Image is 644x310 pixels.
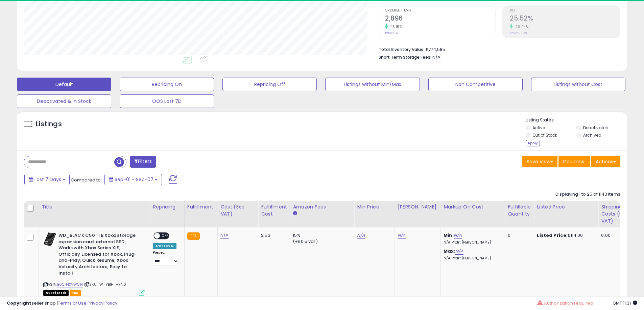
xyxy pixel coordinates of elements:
b: WD_BLACK C50 1TB Xbox storage expansion card, external SSD, Works with Xbox Series X|S, Officiall... [58,232,141,278]
div: Displaying 1 to 25 of 1143 items [555,191,620,198]
div: seller snap | | [7,300,117,307]
small: FBA [187,232,200,240]
label: Deactivated [583,125,609,131]
button: Non Competitive [428,78,523,91]
button: OOS Last 7D [120,94,214,108]
b: Listed Price: [537,232,568,238]
a: Terms of Use [58,300,87,306]
h2: 25.52% [510,15,620,24]
div: Markup on Cost [444,203,502,210]
small: 43.15% [388,24,402,29]
span: Columns [563,158,584,165]
b: Min: [444,232,454,238]
span: Authorization required [544,300,593,306]
button: Deactivated & In Stock [17,94,111,108]
small: 29.94% [513,24,528,29]
span: OFF [160,233,171,239]
div: Min Price [357,203,392,210]
div: Repricing [153,203,182,210]
span: N/A [432,54,440,60]
p: Listing States: [526,117,627,123]
a: N/A [454,232,462,239]
div: Shipping Costs (Exc. VAT) [601,203,636,225]
button: Default [17,78,111,91]
div: Fulfillable Quantity [508,203,531,218]
button: Listings without Min/Max [325,78,420,91]
button: Filters [130,156,156,168]
a: B0C44XVWCH [57,282,83,287]
a: Privacy Policy [88,300,117,306]
div: 0 [508,232,529,238]
a: N/A [357,232,365,239]
button: Repricing On [120,78,214,91]
p: N/A Profit [PERSON_NAME] [444,256,500,261]
div: 15% [293,232,349,238]
span: Last 7 Days [34,176,61,183]
button: Save View [522,156,557,167]
img: 41eITXwv2-L._SL40_.jpg [43,232,57,246]
label: Active [532,125,545,131]
div: Fulfillment [187,203,215,210]
small: Prev: 19.64% [510,31,527,35]
small: Prev: 2,023 [385,31,401,35]
div: Title [42,203,147,210]
button: Listings without Cost [531,78,625,91]
div: 2.53 [261,232,285,238]
small: Amazon Fees. [293,210,297,217]
a: N/A [220,232,229,239]
h2: 2,896 [385,15,495,24]
div: Fulfillment Cost [261,203,287,218]
span: Compared to: [71,177,102,183]
button: Repricing Off [222,78,317,91]
div: Cost (Exc. VAT) [220,203,255,218]
span: | SKU: 1W-YB1H-HFN0 [84,282,126,287]
span: 2025-09-15 11:31 GMT [613,300,637,306]
b: Max: [444,248,455,254]
strong: Copyright [7,300,31,306]
div: Amazon Fees [293,203,351,210]
div: Amazon AI [153,243,176,249]
div: (+£0.5 var) [293,238,349,245]
div: [PERSON_NAME] [398,203,438,210]
div: Preset: [153,250,179,265]
a: N/A [398,232,406,239]
b: Short Term Storage Fees: [379,54,431,60]
label: Out of Stock [532,132,557,138]
span: Sep-01 - Sep-07 [115,176,153,183]
h5: Listings [36,119,62,129]
div: £114.00 [537,232,593,238]
button: Columns [558,156,590,167]
span: ROI [510,9,620,12]
div: Listed Price [537,203,595,210]
button: Sep-01 - Sep-07 [104,174,162,185]
button: Actions [591,156,620,167]
div: 0.00 [601,232,634,238]
th: The percentage added to the cost of goods (COGS) that forms the calculator for Min & Max prices. [441,201,505,227]
a: N/A [455,248,463,255]
b: Total Inventory Value: [379,47,425,52]
p: N/A Profit [PERSON_NAME] [444,240,500,245]
span: Ordered Items [385,9,495,12]
label: Archived [583,132,601,138]
button: Last 7 Days [24,174,70,185]
div: Apply [526,140,540,146]
li: £774,585 [379,45,615,53]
